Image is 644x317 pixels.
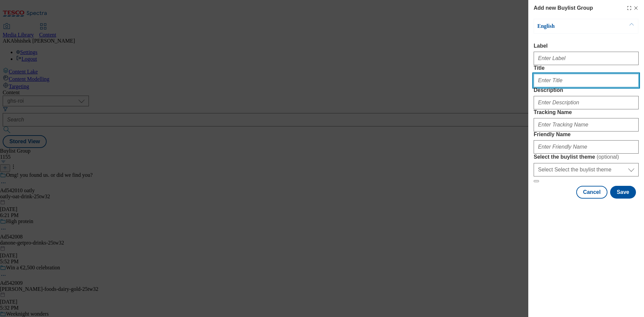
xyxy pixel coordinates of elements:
[534,154,639,160] label: Select the buylist theme
[534,109,639,115] label: Tracking Name
[576,186,607,199] button: Cancel
[534,118,639,131] input: Enter Tracking Name
[534,140,639,154] input: Enter Friendly Name
[534,4,593,12] h4: Add new Buylist Group
[597,154,619,160] span: ( optional )
[534,43,639,49] label: Label
[534,131,639,138] label: Friendly Name
[534,74,639,87] input: Enter Title
[610,186,636,199] button: Save
[537,23,608,30] p: English
[534,87,639,93] label: Description
[534,65,639,71] label: Title
[534,52,639,65] input: Enter Label
[534,96,639,109] input: Enter Description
